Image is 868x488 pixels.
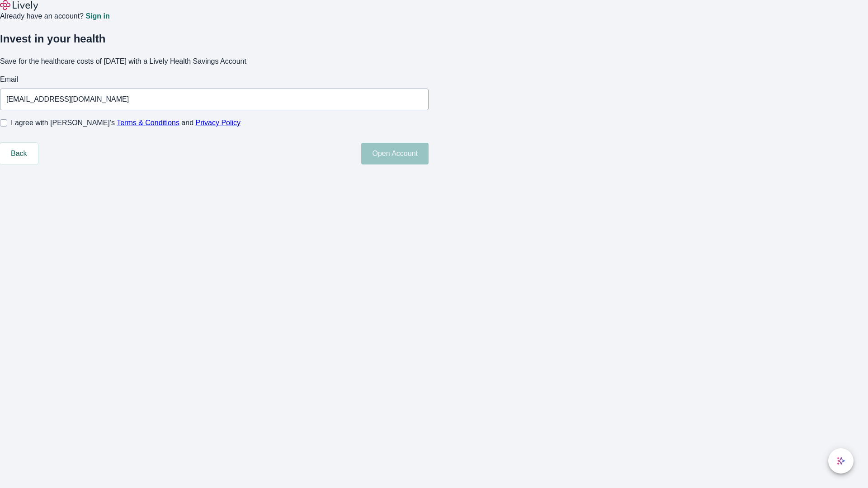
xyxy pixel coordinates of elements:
a: Sign in [85,13,109,20]
svg: Lively AI Assistant [836,456,845,465]
button: chat [828,448,854,474]
a: Terms & Conditions [117,119,179,127]
span: I agree with [PERSON_NAME]’s and [11,117,241,128]
a: Privacy Policy [196,119,241,127]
